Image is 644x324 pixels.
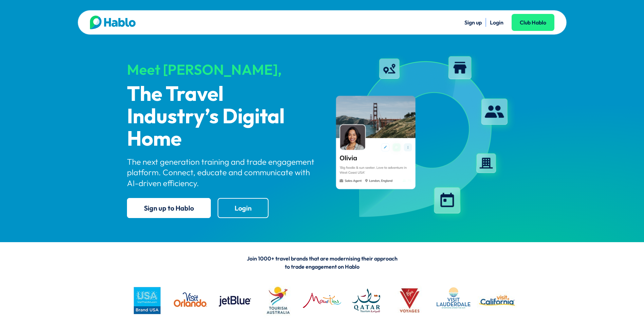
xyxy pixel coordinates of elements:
div: Meet [PERSON_NAME], [127,62,316,77]
img: VO [170,280,211,321]
img: hablo-profile-image [328,51,517,224]
img: Hablo logo main 2 [90,16,136,29]
img: jetblue [214,280,255,321]
img: MTPA [302,280,342,321]
a: Login [218,198,269,218]
a: Club Hablo [512,14,554,31]
p: The Travel Industry’s Digital Home [127,84,316,151]
img: busa [127,280,167,321]
img: QATAR [346,280,386,321]
a: Sign up to Hablo [127,198,211,218]
p: The next generation training and trade engagement platform. Connect, educate and communicate with... [127,157,316,188]
span: Join 1000+ travel brands that are modernising their approach to trade engagement on Hablo [247,255,398,270]
img: LAUDERDALE [433,280,474,321]
img: vc logo [477,280,517,321]
img: Tourism Australia [258,280,298,321]
a: Sign up [464,19,482,26]
a: Login [490,19,503,26]
img: VV logo [389,280,430,321]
